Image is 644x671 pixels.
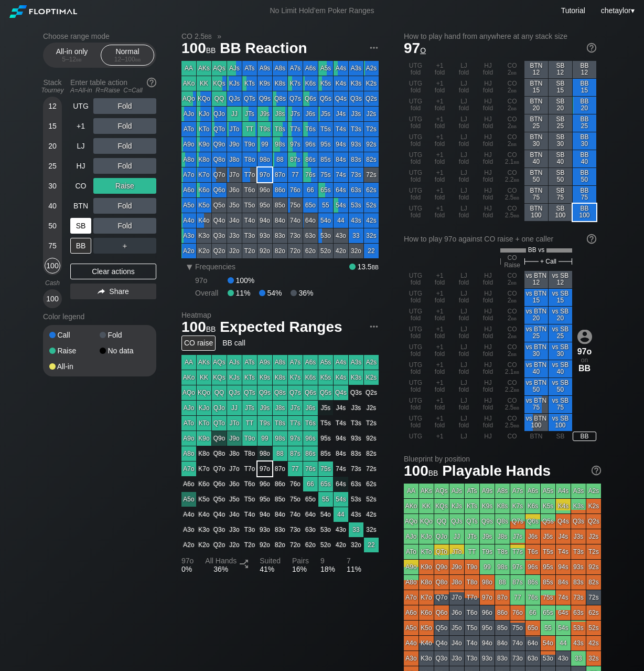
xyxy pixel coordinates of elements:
[598,5,636,16] div: ▾
[364,91,379,106] div: Q2s
[273,152,287,167] div: 88
[318,76,333,91] div: K5s
[476,61,500,78] div: HJ fold
[334,167,348,182] div: 74s
[549,150,572,167] div: SB 40
[364,228,379,243] div: 32s
[212,91,227,106] div: QQ
[288,91,303,106] div: Q7s
[428,168,452,185] div: +1 fold
[288,198,303,213] div: 75o
[452,97,476,114] div: LJ fold
[349,198,363,213] div: 53s
[105,56,149,63] div: 12 – 100
[549,204,572,221] div: SB 100
[181,122,196,137] div: ATo
[573,97,596,114] div: BB 20
[561,6,585,15] a: Tutorial
[227,213,242,228] div: J4o
[364,137,379,152] div: 92s
[206,44,216,55] span: bb
[364,122,379,137] div: T2s
[242,122,257,137] div: TT
[452,204,476,221] div: LJ fold
[212,137,227,152] div: Q9o
[180,32,213,41] span: CO 2.5
[257,76,272,91] div: K9s
[205,32,211,40] span: bb
[334,213,348,228] div: 44
[70,98,91,114] div: UTG
[364,167,379,182] div: 72s
[227,91,242,106] div: QJs
[404,150,427,167] div: UTG fold
[586,233,597,245] img: help.32db89a4.svg
[227,198,242,213] div: J5o
[334,91,348,106] div: Q4s
[181,107,196,121] div: AJo
[334,198,348,213] div: 54s
[549,168,572,185] div: SB 50
[257,228,272,243] div: 93o
[257,122,272,137] div: T9s
[428,97,452,114] div: +1 fold
[334,228,348,243] div: 43o
[500,168,524,185] div: CO 2.2
[242,228,257,243] div: T3o
[181,152,196,167] div: A8o
[364,213,379,228] div: 42s
[273,198,287,213] div: 85o
[197,91,211,106] div: KQo
[318,152,333,167] div: 85s
[212,76,227,91] div: KQs
[45,98,60,114] div: 12
[514,194,520,201] span: bb
[242,198,257,213] div: T5o
[514,212,520,219] span: bb
[242,183,257,197] div: T6o
[303,137,318,152] div: 96s
[181,167,196,182] div: A7o
[404,168,427,185] div: UTG fold
[288,137,303,152] div: 97s
[404,97,427,114] div: UTG fold
[212,167,227,182] div: Q7o
[181,198,196,213] div: A5o
[428,61,452,78] div: +1 fold
[212,107,227,121] div: QJo
[549,97,572,114] div: SB 20
[452,186,476,203] div: LJ fold
[368,321,380,332] img: ellipsis.fd386fe8.svg
[45,138,60,154] div: 20
[70,74,156,98] div: Enter table action
[288,107,303,121] div: J7s
[404,132,427,150] div: UTG fold
[70,138,91,154] div: LJ
[288,61,303,76] div: A7s
[257,198,272,213] div: 95o
[227,152,242,167] div: J8o
[273,228,287,243] div: 83o
[349,152,363,167] div: 83s
[349,228,363,243] div: 33
[524,186,548,203] div: BTN 75
[45,118,60,134] div: 15
[212,152,227,167] div: Q8o
[573,186,596,203] div: BB 75
[318,61,333,76] div: A5s
[500,204,524,221] div: CO 2.5
[404,79,427,96] div: UTG fold
[428,79,452,96] div: +1 fold
[227,122,242,137] div: JTo
[318,198,333,213] div: 55
[93,118,156,134] div: Fold
[524,79,548,96] div: BTN 15
[197,152,211,167] div: K8o
[49,331,100,339] div: Call
[181,137,196,152] div: A9o
[452,168,476,185] div: LJ fold
[273,107,287,121] div: J8s
[549,186,572,203] div: SB 75
[524,168,548,185] div: BTN 50
[240,560,248,568] img: Split arrow icon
